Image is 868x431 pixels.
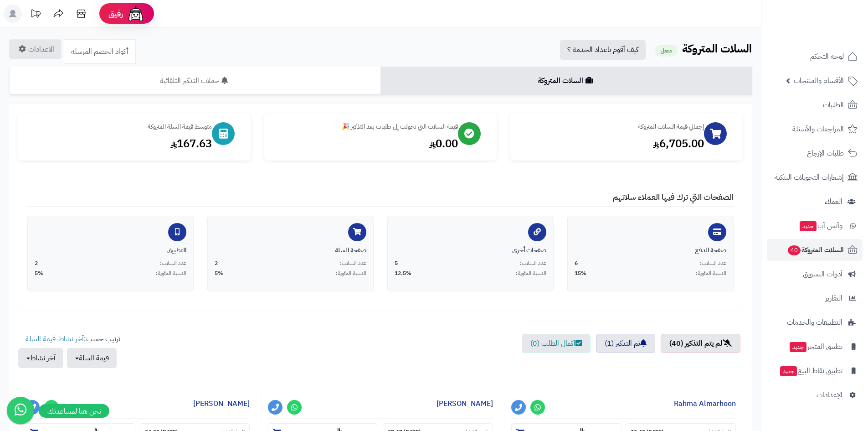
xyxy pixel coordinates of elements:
span: 2 [35,260,38,267]
div: قيمة السلات التي تحولت إلى طلبات بعد التذكير 🎉 [273,122,458,131]
span: رفيق [108,8,123,19]
span: عدد السلات: [160,260,186,267]
span: النسبة المئوية: [516,270,546,277]
a: العملاء [767,191,863,213]
span: 5% [35,270,43,277]
span: أدوات التسويق [803,268,842,280]
button: قيمة السلة [67,348,117,368]
h4: الصفحات التي ترك فيها العملاء سلاتهم [27,192,734,207]
div: 6,705.00 [519,136,704,151]
a: آخر نشاط [58,333,84,344]
span: إشعارات التحويلات البنكية [775,171,844,184]
span: 5% [215,270,223,277]
span: النسبة المئوية: [336,270,366,277]
a: تطبيق نقاط البيعجديد [767,360,863,382]
a: كيف أقوم باعداد الخدمة ؟ [560,40,646,60]
span: 6 [575,260,578,267]
span: جديد [790,342,806,352]
a: حملات التذكير التلقائية [9,67,380,95]
a: المراجعات والأسئلة [767,118,863,140]
a: طلبات الإرجاع [767,142,863,164]
span: وآتس آب [799,219,842,232]
a: [PERSON_NAME] [437,398,493,409]
span: عدد السلات: [700,260,726,267]
div: إجمالي قيمة السلات المتروكة [519,122,704,131]
span: المراجعات والأسئلة [792,123,844,135]
a: إشعارات التحويلات البنكية [767,166,863,188]
span: 12.5% [395,270,411,277]
div: التطبيق [35,246,186,255]
span: الإعدادات [817,389,842,401]
span: النسبة المئوية: [156,270,186,277]
img: logo-2.png [806,26,859,45]
span: 2 [215,260,218,267]
a: Rahma Almarhoon [674,398,736,409]
a: [PERSON_NAME] [193,398,250,409]
small: مفعل [655,45,678,57]
div: متوسط قيمة السلة المتروكة [27,122,212,131]
a: أدوات التسويق [767,263,863,285]
a: تطبيق المتجرجديد [767,336,863,358]
span: 5 [395,260,398,267]
a: السلات المتروكة [380,67,752,95]
a: الإعدادات [767,384,863,406]
span: الطلبات [823,99,844,111]
b: السلات المتروكة [682,41,752,57]
span: الأقسام والمنتجات [794,74,844,87]
span: جديد [800,221,817,231]
span: طلبات الإرجاع [807,147,844,160]
span: عدد السلات: [340,260,366,267]
div: 167.63 [27,136,212,151]
span: لوحة التحكم [810,50,844,63]
span: التطبيقات والخدمات [787,316,842,329]
a: لم يتم التذكير (40) [661,334,740,353]
span: السلات المتروكة [787,244,844,256]
a: الاعدادات [9,39,62,59]
span: تطبيق المتجر [789,340,842,353]
img: ai-face.png [127,5,145,23]
a: تحديثات المنصة [24,5,47,25]
div: صفحة الدفع [575,246,726,255]
a: التقارير [767,287,863,309]
button: آخر نشاط [18,348,63,368]
span: جديد [780,366,797,376]
div: 0.00 [273,136,458,151]
a: لوحة التحكم [767,46,863,68]
div: صفحات أخرى [395,246,546,255]
span: العملاء [825,195,842,208]
span: تطبيق نقاط البيع [779,364,842,377]
span: التقارير [825,292,842,305]
a: تم التذكير (1) [596,334,655,353]
span: عدد السلات: [520,260,546,267]
span: النسبة المئوية: [696,270,726,277]
a: أكواد الخصم المرسلة [64,39,136,64]
a: الطلبات [767,94,863,116]
a: التطبيقات والخدمات [767,312,863,333]
ul: ترتيب حسب: - [18,334,120,368]
a: وآتس آبجديد [767,215,863,237]
a: قيمة السلة [26,333,56,344]
a: اكمال الطلب (0) [522,334,591,353]
div: صفحة السلة [215,246,366,255]
span: 15% [575,270,586,277]
a: السلات المتروكة40 [767,239,863,261]
span: 40 [788,245,801,255]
